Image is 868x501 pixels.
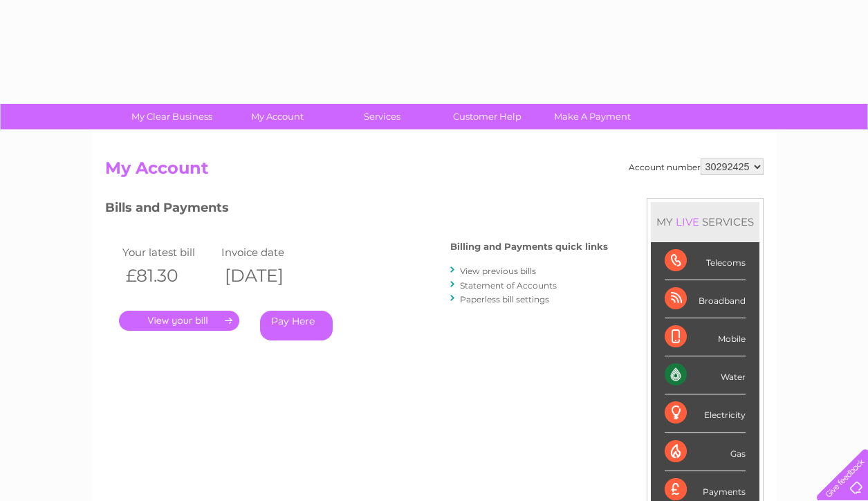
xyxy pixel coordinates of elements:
a: View previous bills [460,266,536,276]
div: Telecoms [665,242,746,280]
div: MY SERVICES [651,202,759,242]
div: Gas [665,433,746,471]
a: Statement of Accounts [460,280,557,291]
a: Customer Help [430,104,544,129]
div: Water [665,356,746,394]
td: Your latest bill [119,243,219,262]
div: LIVE [673,215,702,228]
div: Mobile [665,318,746,356]
a: My Clear Business [115,104,229,129]
div: Electricity [665,394,746,432]
div: Broadband [665,280,746,318]
a: Make A Payment [535,104,649,129]
div: Account number [629,158,764,175]
th: £81.30 [119,262,219,290]
a: Services [325,104,439,129]
a: Paperless bill settings [460,294,549,304]
a: Pay Here [260,311,333,340]
th: [DATE] [218,262,317,290]
h4: Billing and Payments quick links [450,242,608,252]
a: My Account [220,104,334,129]
h3: Bills and Payments [105,198,608,222]
h2: My Account [105,158,764,185]
a: . [119,311,239,331]
td: Invoice date [218,243,317,262]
